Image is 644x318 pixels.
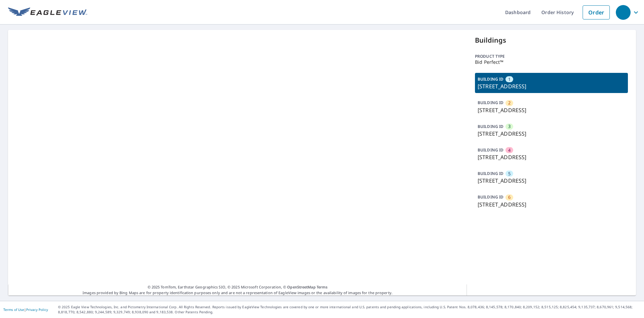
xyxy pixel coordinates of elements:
[478,153,625,161] p: [STREET_ADDRESS]
[478,171,503,176] p: BUILDING ID
[8,284,467,296] p: Images provided by Bing Maps are for property identification purposes only and are not a represen...
[583,5,610,19] a: Order
[475,59,628,65] p: Bid Perfect™
[3,307,24,312] a: Terms of Use
[3,308,48,312] p: |
[478,124,503,129] p: BUILDING ID
[475,35,628,45] p: Buildings
[508,76,511,83] span: 1
[475,53,628,59] p: Product type
[508,171,511,177] span: 5
[478,200,625,209] p: [STREET_ADDRESS]
[478,194,503,200] p: BUILDING ID
[26,307,48,312] a: Privacy Policy
[478,177,625,185] p: [STREET_ADDRESS]
[478,130,625,138] p: [STREET_ADDRESS]
[508,100,511,106] span: 2
[478,106,625,114] p: [STREET_ADDRESS]
[478,76,503,82] p: BUILDING ID
[478,100,503,105] p: BUILDING ID
[8,7,87,17] img: EV Logo
[317,284,328,289] a: Terms
[148,284,328,290] span: © 2025 TomTom, Earthstar Geographics SIO, © 2025 Microsoft Corporation, ©
[478,82,625,90] p: [STREET_ADDRESS]
[58,305,641,315] p: © 2025 Eagle View Technologies, Inc. and Pictometry International Corp. All Rights Reserved. Repo...
[508,147,511,153] span: 4
[508,194,511,200] span: 6
[508,123,511,130] span: 3
[478,147,503,153] p: BUILDING ID
[287,284,315,289] a: OpenStreetMap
